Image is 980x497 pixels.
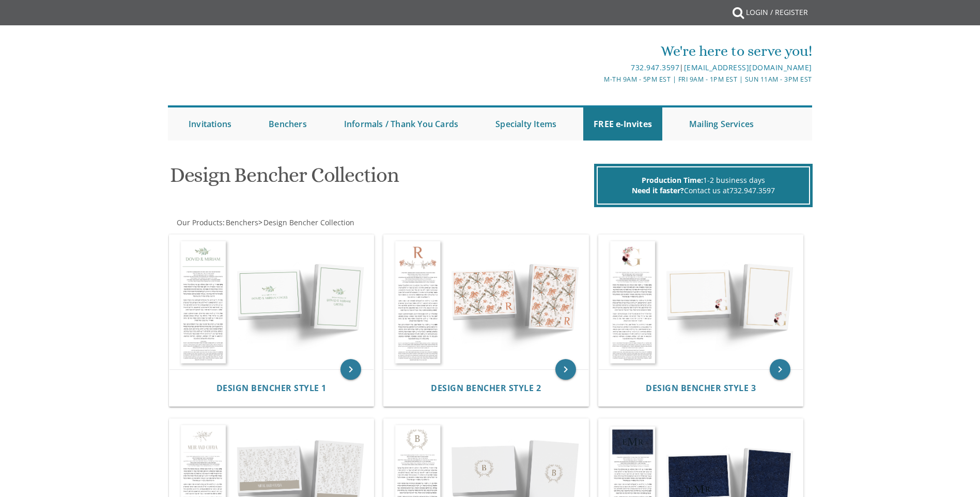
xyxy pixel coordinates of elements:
[263,218,354,227] span: Design Bencher Collection
[485,107,567,141] a: Specialty Items
[384,235,588,369] img: Design Bencher Style 2
[262,218,354,227] a: Design Bencher Collection
[599,235,803,369] img: Design Bencher Style 3
[555,359,576,380] a: keyboard_arrow_right
[168,218,490,228] div: :
[216,382,326,394] span: Design Bencher Style 1
[225,218,258,227] a: Benchers
[646,383,756,393] a: Design Bencher Style 3
[684,63,812,72] a: [EMAIL_ADDRESS][DOMAIN_NAME]
[258,218,354,227] span: >
[642,175,703,185] span: Production Time:
[258,107,317,141] a: Benchers
[679,107,764,141] a: Mailing Services
[383,61,812,74] div: |
[340,359,361,380] a: keyboard_arrow_right
[646,382,756,394] span: Design Bencher Style 3
[770,359,790,380] a: keyboard_arrow_right
[632,185,684,195] span: Need it faster?
[631,63,679,72] a: 732.947.3597
[178,107,242,141] a: Invitations
[176,218,223,227] a: Our Products
[334,107,469,141] a: Informals / Thank You Cards
[597,166,810,205] div: 1-2 business days Contact us at
[169,235,374,369] img: Design Bencher Style 1
[431,382,541,394] span: Design Bencher Style 2
[216,383,326,393] a: Design Bencher Style 1
[226,218,258,227] span: Benchers
[170,164,592,194] h1: Design Bencher Collection
[729,185,775,195] a: 732.947.3597
[383,41,812,61] div: We're here to serve you!
[583,107,662,141] a: FREE e-Invites
[383,74,812,85] div: M-Th 9am - 5pm EST | Fri 9am - 1pm EST | Sun 11am - 3pm EST
[431,383,541,393] a: Design Bencher Style 2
